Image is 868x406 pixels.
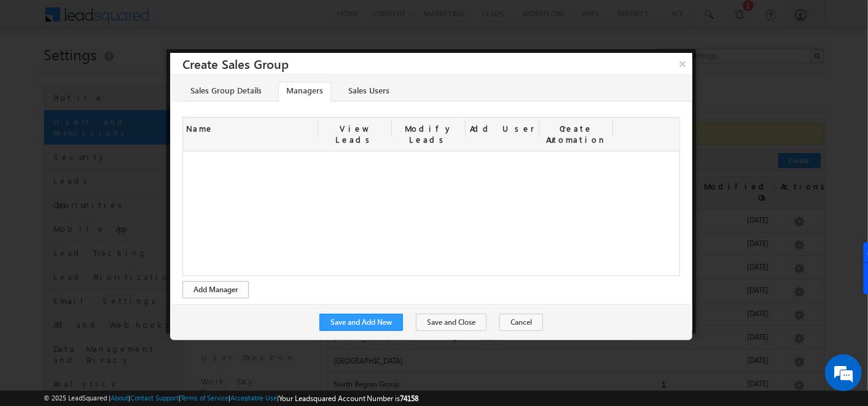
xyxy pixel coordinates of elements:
[539,117,613,151] div: Create Automation
[182,82,269,101] a: Sales Group Details
[279,394,419,403] span: Your Leadsquared Account Number is
[181,394,229,402] a: Terms of Service
[392,117,466,151] div: Modify Leads
[673,53,692,74] button: ×
[278,82,331,101] a: Managers
[64,65,206,81] div: Chat with us now
[183,117,318,140] div: Name
[44,392,419,404] span: © 2025 LeadSquared | | | | |
[111,394,128,402] a: About
[401,394,419,403] span: 74158
[21,65,52,81] img: d_60004797649_company_0_60004797649
[16,114,224,306] textarea: Type your message and hit 'Enter'
[416,314,487,331] button: Save and Close
[230,394,277,402] a: Acceptable Use
[130,394,179,402] a: Contact Support
[466,117,539,140] div: Add User
[319,314,403,331] button: Save and Add New
[318,117,392,151] div: View Leads
[201,6,231,36] div: Minimize live chat window
[182,281,249,298] button: Add Manager
[499,314,543,331] button: Cancel
[182,53,692,74] h3: Create Sales Group
[340,82,397,101] a: Sales Users
[167,316,223,333] em: Start Chat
